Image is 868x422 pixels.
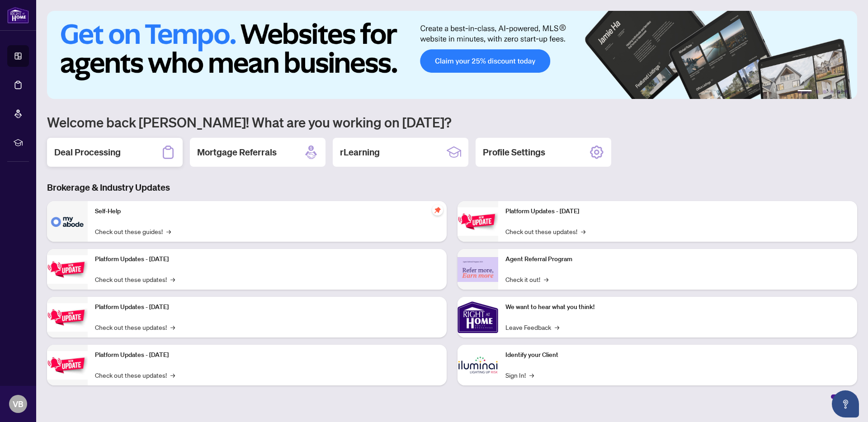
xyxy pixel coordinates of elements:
[844,90,848,94] button: 6
[95,370,175,380] a: Check out these updates!→
[823,90,826,94] button: 3
[170,274,175,284] span: →
[505,350,850,360] p: Identify your Client
[95,206,439,216] p: Self-Help
[483,146,545,159] h2: Profile Settings
[95,302,439,312] p: Platform Updates - [DATE]
[432,205,443,216] span: pushpin
[47,11,857,99] img: Slide 0
[529,370,534,380] span: →
[340,146,380,159] h2: rLearning
[197,146,277,159] h2: Mortgage Referrals
[95,274,175,284] a: Check out these updates!→
[47,181,857,194] h3: Brokerage & Industry Updates
[95,322,175,332] a: Check out these updates!→
[47,303,88,332] img: Platform Updates - July 21, 2025
[13,398,24,410] span: VB
[458,257,498,282] img: Agent Referral Program
[581,226,585,236] span: →
[797,90,812,94] button: 1
[505,322,559,332] a: Leave Feedback→
[170,370,175,380] span: →
[555,322,559,332] span: →
[505,226,585,236] a: Check out these updates!→
[170,322,175,332] span: →
[505,370,534,380] a: Sign In!→
[47,351,88,380] img: Platform Updates - July 8, 2025
[47,255,88,284] img: Platform Updates - September 16, 2025
[816,90,819,94] button: 2
[47,113,857,131] h1: Welcome back [PERSON_NAME]! What are you working on [DATE]?
[505,206,850,216] p: Platform Updates - [DATE]
[544,274,548,284] span: →
[166,226,171,236] span: →
[54,146,121,159] h2: Deal Processing
[837,90,841,94] button: 5
[505,274,548,284] a: Check it out!→
[95,226,171,236] a: Check out these guides!→
[505,254,850,264] p: Agent Referral Program
[95,350,439,360] p: Platform Updates - [DATE]
[830,90,834,94] button: 4
[95,254,439,264] p: Platform Updates - [DATE]
[832,390,859,417] button: Open asap
[47,201,88,242] img: Self-Help
[505,302,850,312] p: We want to hear what you think!
[458,297,498,338] img: We want to hear what you think!
[7,7,29,23] img: logo
[458,207,498,236] img: Platform Updates - June 23, 2025
[458,345,498,385] img: Identify your Client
